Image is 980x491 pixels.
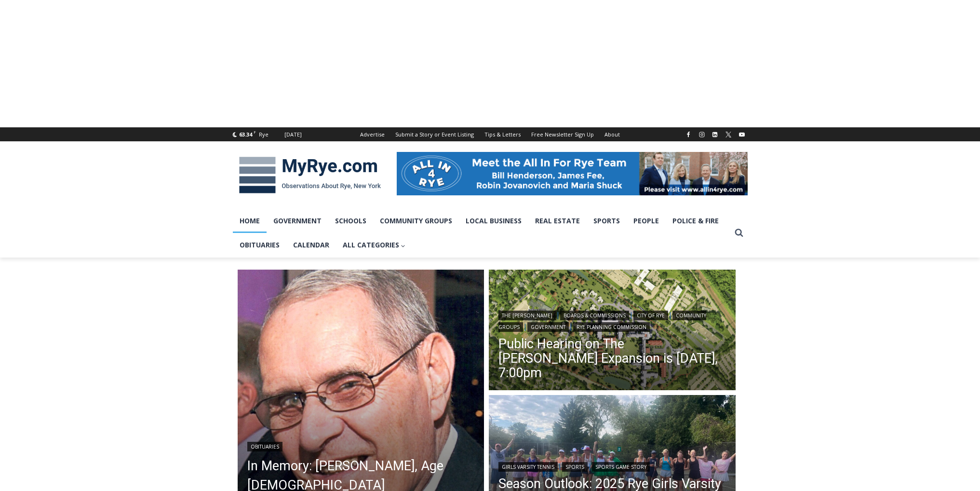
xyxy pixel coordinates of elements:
[498,309,726,332] div: | | | | |
[498,462,558,472] a: Girls Varsity Tennis
[390,127,479,141] a: Submit a Story or Event Listing
[479,127,526,141] a: Tips & Letters
[247,442,282,451] a: Obituaries
[286,233,336,257] a: Calendar
[397,152,748,195] img: All in for Rye
[233,150,387,200] img: MyRye.com
[343,240,406,250] span: All Categories
[355,127,390,141] a: Advertise
[599,127,625,141] a: About
[459,209,528,233] a: Local Business
[592,462,650,472] a: Sports Game Story
[587,209,627,233] a: Sports
[233,209,730,258] nav: Primary Navigation
[723,129,734,140] a: X
[373,209,459,233] a: Community Groups
[573,322,650,332] a: Rye Planning Commission
[336,233,413,257] a: All Categories
[498,337,726,380] a: Public Hearing on The [PERSON_NAME] Expansion is [DATE], 7:00pm
[498,311,556,320] a: The [PERSON_NAME]
[730,224,748,242] button: View Search Form
[560,311,629,320] a: Boards & Commissions
[489,270,736,393] img: (PHOTO: Illustrative plan of The Osborn's proposed site plan from the July 10, 2025 planning comm...
[683,129,694,140] a: Facebook
[328,209,373,233] a: Schools
[528,209,587,233] a: Real Estate
[666,209,725,233] a: Police & Fire
[233,209,267,233] a: Home
[259,130,268,139] div: Rye
[627,209,666,233] a: People
[527,322,569,332] a: Government
[526,127,599,141] a: Free Newsletter Sign Up
[233,233,286,257] a: Obituaries
[736,129,748,140] a: YouTube
[562,462,588,472] a: Sports
[239,131,252,138] span: 63.34
[633,311,668,320] a: City of Rye
[489,270,736,393] a: Read More Public Hearing on The Osborn Expansion is Tuesday, 7:00pm
[284,130,302,139] div: [DATE]
[696,129,708,140] a: Instagram
[355,127,625,141] nav: Secondary Navigation
[498,460,726,472] div: | |
[709,129,721,140] a: Linkedin
[254,129,256,135] span: F
[267,209,328,233] a: Government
